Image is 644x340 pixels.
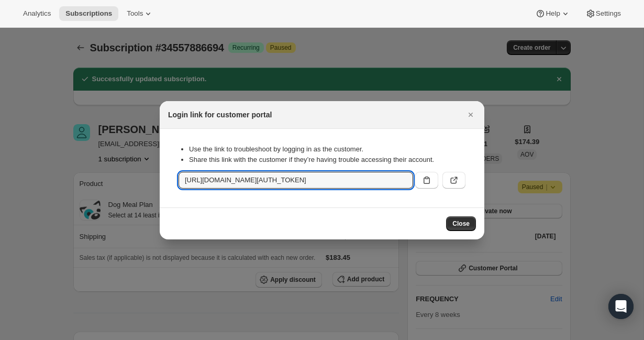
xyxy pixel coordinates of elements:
span: Subscriptions [65,9,112,18]
button: Analytics [17,6,57,21]
button: Settings [579,6,627,21]
span: Analytics [23,9,51,18]
span: Close [452,220,470,228]
span: Settings [596,9,621,18]
div: Open Intercom Messenger [608,294,634,319]
span: Help [546,9,560,18]
span: Tools [127,9,143,18]
li: Use the link to troubleshoot by logging in as the customer. [189,144,465,155]
button: Close [446,216,476,231]
button: Subscriptions [59,6,118,21]
h2: Login link for customer portal [168,109,272,120]
li: Share this link with the customer if they’re having trouble accessing their account. [189,155,465,165]
button: Tools [120,6,160,21]
button: Help [529,6,576,21]
button: Close [463,107,478,122]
